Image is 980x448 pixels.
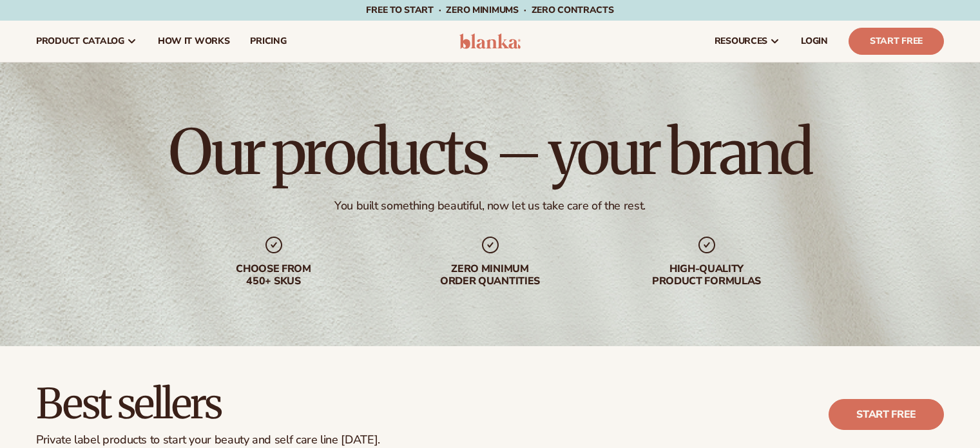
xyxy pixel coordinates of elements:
h2: Best sellers [36,382,380,425]
a: How It Works [148,21,240,62]
img: logo [459,34,521,49]
div: Choose from 450+ Skus [191,263,356,287]
a: LOGIN [791,21,838,62]
span: product catalog [36,36,124,46]
span: Free to start · ZERO minimums · ZERO contracts [366,4,613,16]
div: Zero minimum order quantities [408,263,573,287]
span: resources [715,36,767,46]
a: resources [704,21,791,62]
span: How It Works [158,36,230,46]
div: Private label products to start your beauty and self care line [DATE]. [36,433,380,447]
div: You built something beautiful, now let us take care of the rest. [334,199,646,213]
div: High-quality product formulas [624,263,789,287]
a: Start free [829,399,944,430]
span: pricing [250,36,286,46]
a: pricing [240,21,296,62]
span: LOGIN [801,36,828,46]
h1: Our products – your brand [169,121,811,183]
a: Start Free [849,28,944,55]
a: product catalog [26,21,148,62]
